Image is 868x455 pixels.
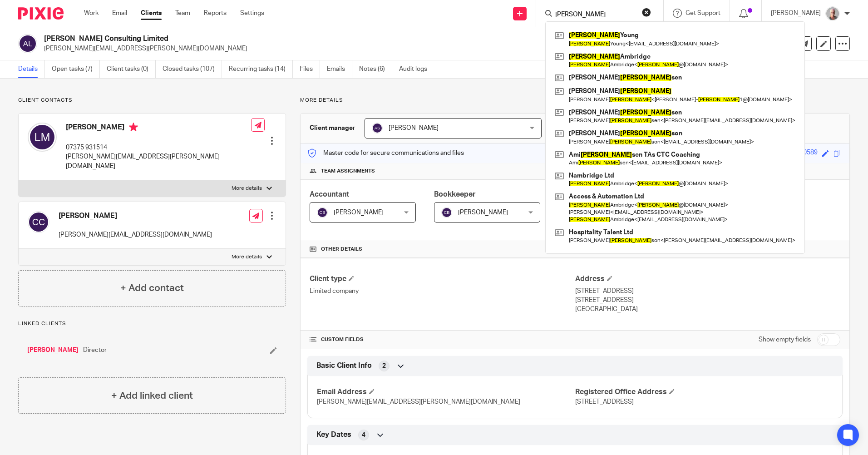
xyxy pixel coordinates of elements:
span: 2 [382,361,386,371]
img: svg%3E [372,123,383,134]
p: Client contacts [18,97,286,104]
p: 07375 931514 [66,143,251,152]
p: Linked clients [18,320,286,327]
a: Work [84,9,99,18]
i: Primary [129,123,138,132]
p: Master code for secure communications and files [307,148,464,158]
a: Files [300,60,320,78]
p: [STREET_ADDRESS] [575,287,840,296]
p: Limited company [310,287,575,296]
h4: [PERSON_NAME] [59,211,212,221]
h4: + Add linked client [111,389,193,403]
input: Search [554,11,636,19]
span: [STREET_ADDRESS] [575,399,634,405]
a: Closed tasks (107) [163,60,222,78]
span: Other details [321,246,362,253]
img: svg%3E [441,207,452,218]
span: [PERSON_NAME] [458,209,508,216]
span: Key Dates [316,430,351,440]
p: [GEOGRAPHIC_DATA] [575,305,840,314]
h3: Client manager [310,124,355,133]
h4: Registered Office Address [575,387,833,397]
a: Client tasks (0) [107,60,156,78]
a: Settings [240,9,264,18]
span: Get Support [686,10,720,16]
h4: Email Address [317,387,575,397]
span: [PERSON_NAME] [389,125,439,131]
h4: Client type [310,274,575,284]
span: Bookkeeper [434,191,476,198]
a: Details [18,60,45,78]
img: svg%3E [18,34,37,53]
p: [PERSON_NAME][EMAIL_ADDRESS][PERSON_NAME][DOMAIN_NAME] [44,44,726,53]
p: [PERSON_NAME][EMAIL_ADDRESS][PERSON_NAME][DOMAIN_NAME] [66,152,251,171]
p: [STREET_ADDRESS] [575,296,840,305]
p: [PERSON_NAME][EMAIL_ADDRESS][DOMAIN_NAME] [59,230,212,239]
span: 4 [362,430,365,440]
span: Team assignments [321,168,375,175]
h4: Address [575,274,840,284]
span: [PERSON_NAME][EMAIL_ADDRESS][PERSON_NAME][DOMAIN_NAME] [317,399,520,405]
span: Basic Client Info [316,361,372,371]
a: Team [175,9,190,18]
a: Audit logs [399,60,434,78]
a: Emails [327,60,352,78]
a: Email [112,9,127,18]
img: svg%3E [317,207,328,218]
img: svg%3E [28,211,49,233]
img: svg%3E [28,123,57,152]
img: Pixie [18,7,64,20]
h2: [PERSON_NAME] Consulting Limited [44,34,590,44]
p: [PERSON_NAME] [771,9,821,18]
a: Recurring tasks (14) [229,60,293,78]
p: More details [232,253,262,261]
label: Show empty fields [759,335,811,344]
p: More details [300,97,850,104]
img: KR%20update.jpg [825,6,840,21]
a: Clients [141,9,162,18]
a: Notes (6) [359,60,392,78]
h4: CUSTOM FIELDS [310,336,575,343]
span: Director [83,346,107,355]
a: [PERSON_NAME] [27,346,79,355]
a: Open tasks (7) [52,60,100,78]
a: Reports [204,9,227,18]
span: [PERSON_NAME] [334,209,384,216]
h4: [PERSON_NAME] [66,123,251,134]
span: Accountant [310,191,349,198]
h4: + Add contact [120,281,184,295]
p: More details [232,185,262,192]
button: Clear [642,8,651,17]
